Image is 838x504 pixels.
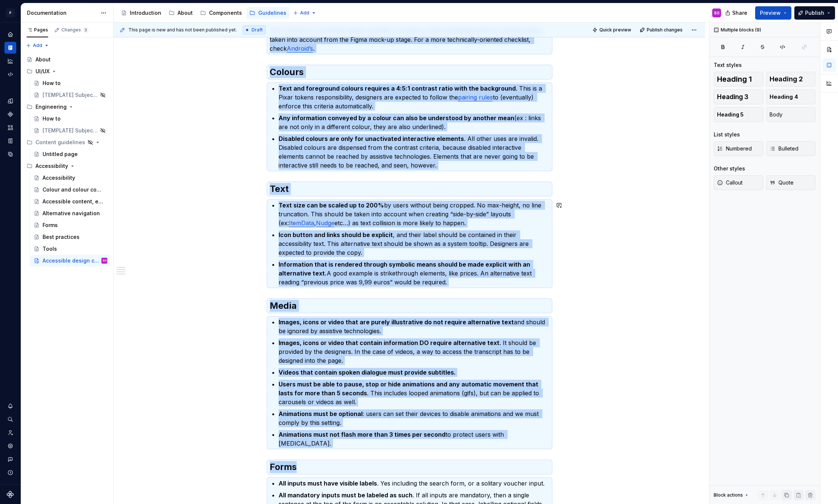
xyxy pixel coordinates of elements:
div: Untitled page [43,150,78,158]
div: Forms [43,221,58,229]
span: Numbered [717,145,752,152]
p: , and their label should be contained in their accessibility text. This alternative text should b... [279,230,549,257]
a: Invite team [4,427,16,439]
button: Heading 5 [714,107,763,122]
a: Components [197,7,245,19]
p: This checklist is voluntarily design-oriented. It contains criteria that own and should be taken ... [270,26,549,53]
button: Heading 1 [714,72,763,87]
strong: Any information conveyed by a colour can also be understood by another mean [279,114,514,122]
div: SO [102,257,107,264]
button: Body [766,107,816,122]
a: Tools [31,243,110,255]
a: Documentation [4,42,16,54]
strong: Text size can be scaled up to 200% [279,202,384,209]
p: : users can set their devices to disable animations and we must comply by this setting. [279,409,549,427]
span: Publish [805,9,824,17]
strong: Disabled colours are only for unactivated interactive elements [279,135,464,142]
div: Other styles [714,165,745,172]
a: pairing rules [458,94,493,101]
button: P [1,5,19,21]
button: Search ⌘K [4,413,16,425]
div: Design tokens [4,95,16,107]
button: Quote [766,175,816,190]
a: Best practices [31,231,110,243]
div: UI/UX [24,65,110,77]
h2: Colours [270,66,549,78]
span: Heading 4 [770,93,798,101]
div: Best practices [43,233,80,241]
span: Heading 5 [717,111,744,118]
button: Publish changes [637,25,686,35]
span: Heading 2 [770,75,803,83]
button: Callout [714,175,763,190]
div: Block actions [714,490,750,500]
div: Accessibility [43,174,75,182]
span: Bulleted [770,145,798,152]
div: Page tree [24,54,110,267]
a: Home [4,28,16,40]
strong: Information that is rendered through symbolic means should be made explicit with an alternative t... [279,261,532,277]
div: Accessibility [36,162,68,170]
a: Introduction [118,7,164,19]
a: About [166,7,196,19]
p: . Yes including the search form, or a solitary voucher input. [279,479,549,488]
div: Accessibility [24,160,110,172]
a: Settings [4,440,16,452]
button: Publish [794,6,835,20]
div: Page tree [118,6,289,20]
div: How to [43,80,61,87]
span: Heading 3 [717,93,748,101]
button: Quick preview [590,25,635,35]
span: Callout [717,179,743,186]
a: Untitled page [31,148,110,160]
span: Preview [760,9,781,17]
div: Storybook stories [4,135,16,147]
strong: All inputs must have visible labels [279,480,377,487]
a: Colour and colour contrast [31,184,110,196]
p: . It should be provided by the designers. In the case of videos, a way to access the transcript h... [279,338,549,365]
a: Android’s [287,45,313,52]
div: About [36,56,51,63]
div: [TEMPLATE] Subject of the debate [43,127,98,134]
div: Notifications [4,400,16,412]
div: Content guidelines [36,139,85,146]
p: A good example is strikethrough elements, like prices. An alternative text reading “previous pric... [279,260,549,287]
a: Accessible design checklistSO [31,255,110,267]
svg: Supernova Logo [7,491,14,498]
div: Colour and colour contrast [43,186,104,193]
div: Block actions [714,492,743,498]
button: Heading 4 [766,89,816,104]
button: Preview [755,6,791,20]
div: Engineering [36,103,67,111]
div: Content guidelines [24,136,110,148]
a: How to [31,77,110,89]
a: Assets [4,122,16,133]
div: Code automation [4,68,16,80]
div: How to [43,115,61,122]
button: Share [721,6,752,20]
div: UI/UX [36,68,50,75]
a: Guidelines [246,7,289,19]
a: Accessible content, expected roles [31,196,110,207]
a: [TEMPLATE] Subject of the debate [31,89,110,101]
strong: All mandatory inputs must be labeled as such [279,491,413,499]
a: Data sources [4,148,16,160]
div: Components [4,108,16,120]
div: Pages [27,27,48,33]
a: Analytics [4,55,16,67]
a: Forms [31,219,110,231]
span: Quote [770,179,794,186]
div: Components [209,9,242,17]
div: Engineering [24,101,110,113]
div: SO [714,10,720,16]
span: This page is new and has not been published yet. [128,27,237,33]
span: Publish changes [647,27,683,33]
strong: Animations must not flash more than 3 times per second [279,431,445,438]
strong: Images, icons or video that contain information DO require alternative text [279,339,499,346]
h2: Forms [270,461,549,473]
